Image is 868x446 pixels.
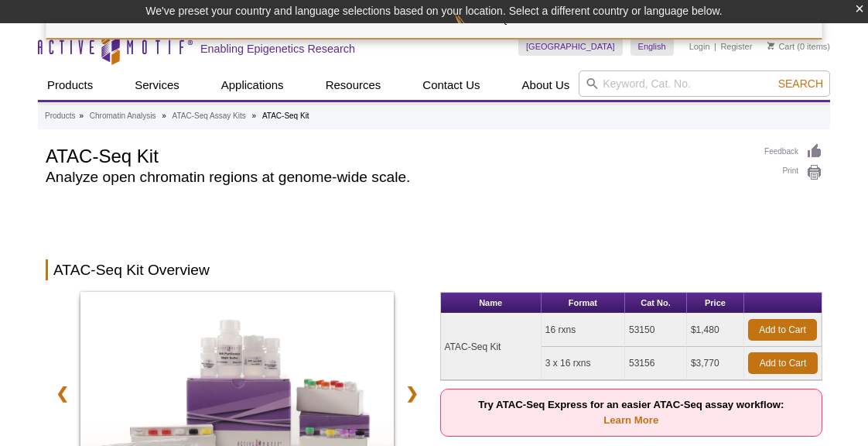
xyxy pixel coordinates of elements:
[518,37,623,56] a: [GEOGRAPHIC_DATA]
[687,314,744,347] td: $1,480
[767,41,795,52] a: Cart
[764,143,822,160] a: Feedback
[625,347,687,380] td: 53156
[46,259,822,280] h2: ATAC-Seq Kit Overview
[454,12,495,48] img: Change Here
[542,347,625,380] td: 3 x 16 rxns
[542,314,625,347] td: 16 rxns
[513,70,579,100] a: About Us
[45,109,75,123] a: Products
[774,77,828,91] button: Search
[46,170,749,184] h2: Analyze open chromatin regions at genome-wide scale.
[714,37,716,56] li: |
[46,376,79,411] a: ❮
[603,414,658,426] a: Learn More
[441,314,542,380] td: ATAC-Seq Kit
[252,111,257,120] li: »
[38,70,102,100] a: Products
[689,41,710,52] a: Login
[767,37,830,56] li: (0 items)
[79,111,84,120] li: »
[579,70,830,97] input: Keyword, Cat. No.
[625,293,687,314] th: Cat No.
[316,70,391,100] a: Resources
[625,314,687,347] td: 53150
[748,352,818,374] a: Add to Cart
[748,319,817,341] a: Add to Cart
[767,42,774,50] img: Your Cart
[90,109,156,123] a: Chromatin Analysis
[778,77,823,90] span: Search
[262,111,309,120] li: ATAC-Seq Kit
[478,399,784,426] strong: Try ATAC-Seq Express for an easier ATAC-Seq assay workflow:
[441,293,542,314] th: Name
[125,70,189,100] a: Services
[542,293,625,314] th: Format
[395,376,429,411] a: ❯
[413,70,489,100] a: Contact Us
[200,42,355,56] h2: Enabling Epigenetics Research
[173,109,246,123] a: ATAC-Seq Assay Kits
[720,41,752,52] a: Register
[687,347,744,380] td: $3,770
[212,70,293,100] a: Applications
[630,37,674,56] a: English
[764,164,822,181] a: Print
[46,143,749,166] h1: ATAC-Seq Kit
[687,293,744,314] th: Price
[162,111,166,120] li: »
